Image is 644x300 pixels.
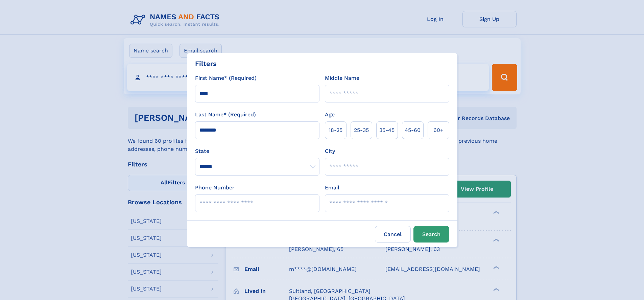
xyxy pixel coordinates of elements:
[413,226,449,243] button: Search
[379,126,395,134] span: 35‑45
[325,74,359,82] label: Middle Name
[325,147,335,155] label: City
[195,147,319,155] label: State
[405,126,421,134] span: 45‑60
[375,226,411,243] label: Cancel
[195,59,217,69] div: Filters
[433,126,444,134] span: 60+
[354,126,369,134] span: 25‑35
[325,184,339,192] label: Email
[195,111,256,119] label: Last Name* (Required)
[195,184,235,192] label: Phone Number
[195,74,257,82] label: First Name* (Required)
[329,126,342,134] span: 18‑25
[325,111,335,119] label: Age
